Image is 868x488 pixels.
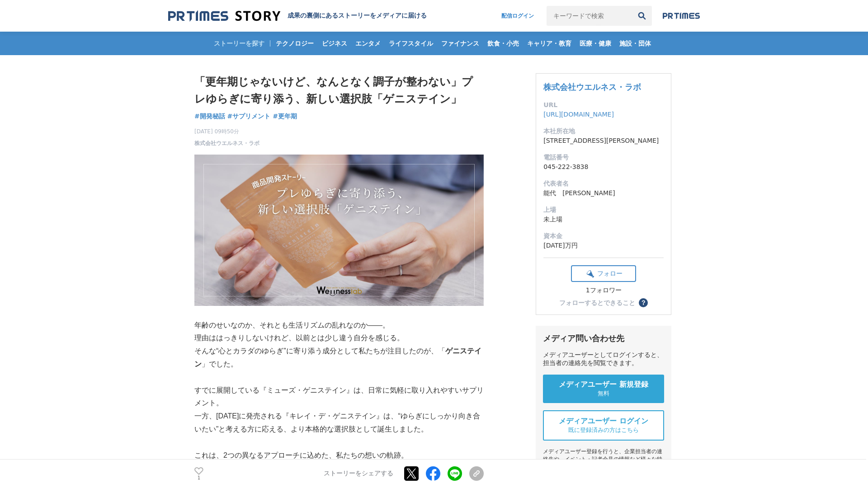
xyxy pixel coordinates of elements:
[352,32,384,55] a: エンタメ
[663,12,700,19] img: prtimes
[547,6,632,26] input: キーワードで検索
[438,32,483,55] a: ファイナンス
[194,347,481,368] strong: ゲニステイン
[324,470,393,478] p: ストーリーをシェアする
[543,241,664,250] dd: [DATE]万円
[194,332,484,345] p: 理由ははっきりしないけれど、以前とは少し違う自分を感じる。
[616,32,655,55] a: 施設・団体
[194,319,484,332] p: 年齢のせいなのか、それとも生活リズムの乱れなのか――。
[543,351,664,367] div: メディアユーザーとしてログインすると、担当者の連絡先を閲覧できます。
[571,286,636,295] div: 1フォロワー
[543,179,664,188] dt: 代表者名
[543,136,664,145] dd: [STREET_ADDRESS][PERSON_NAME]
[571,265,636,282] button: フォロー
[568,426,639,434] span: 既に登録済みの方はこちら
[194,476,203,480] p: 1
[484,39,523,47] span: 飲食・小売
[194,139,259,147] a: 株式会社ウエルネス・ラボ
[543,215,664,224] dd: 未上場
[385,32,437,55] a: ライフスタイル
[543,100,664,110] dt: URL
[543,231,664,241] dt: 資本金
[576,39,615,47] span: 医療・健康
[484,32,523,55] a: 飲食・小売
[272,32,317,55] a: テクノロジー
[559,380,648,389] span: メディアユーザー 新規登録
[168,10,427,22] a: 成果の裏側にあるストーリーをメディアに届ける 成果の裏側にあるストーリーをメディアに届ける
[543,448,664,486] div: メディアユーザー登録を行うと、企業担当者の連絡先や、イベント・記者会見の情報など様々な特記情報を閲覧できます。 ※内容はストーリー・プレスリリースにより異なります。
[543,333,664,344] div: メディア問い合わせ先
[227,112,271,120] span: #サプリメント
[194,449,484,462] p: これは、2つの異なるアプローチに込めた、私たちの想いの軌跡。
[640,300,646,306] span: ？
[194,73,484,108] h1: 「更年期じゃないけど、なんとなく調子が整わない」プレゆらぎに寄り添う、新しい選択肢「ゲニステイン」
[598,389,609,398] span: 無料
[194,384,484,410] p: すでに展開している『ミューズ・ゲニステイン』は、日常に気軽に取り入れやすいサプリメント。
[543,162,664,172] dd: 045-222-3838
[194,410,484,436] p: 一方、[DATE]に発売される『キレイ・デ・ゲニステイン』は、“ゆらぎにしっかり向き合いたい”と考える方に応える、より本格的な選択肢として誕生しました。
[559,417,648,426] span: メディアユーザー ログイン
[352,39,384,47] span: エンタメ
[543,111,614,118] a: [URL][DOMAIN_NAME]
[632,6,652,26] button: 検索
[318,32,351,55] a: ビジネス
[543,375,664,403] a: メディアユーザー 新規登録 無料
[543,153,664,162] dt: 電話番号
[559,300,635,306] div: フォローするとできること
[543,410,664,441] a: メディアユーザー ログイン 既に登録済みの方はこちら
[438,39,483,47] span: ファイナンス
[227,112,271,121] a: #サプリメント
[318,39,351,47] span: ビジネス
[272,39,317,47] span: テクノロジー
[639,298,648,307] button: ？
[524,39,575,47] span: キャリア・教育
[194,155,484,306] img: thumbnail_b0089fe0-73f0-11f0-aab0-07febd24d75d.png
[524,32,575,55] a: キャリア・教育
[194,127,259,136] span: [DATE] 09時50分
[492,6,543,26] a: 配信ログイン
[543,127,664,136] dt: 本社所在地
[273,112,297,121] a: #更年期
[616,39,655,47] span: 施設・団体
[194,345,484,371] p: そんな“心とカラダのゆらぎ”に寄り添う成分として私たちが注目したのが、「 」でした。
[168,10,280,22] img: 成果の裏側にあるストーリーをメディアに届ける
[543,188,664,198] dd: 能代 [PERSON_NAME]
[385,39,437,47] span: ライフスタイル
[273,112,297,120] span: #更年期
[194,112,225,120] span: #開発秘話
[288,12,427,20] h2: 成果の裏側にあるストーリーをメディアに届ける
[194,112,225,121] a: #開発秘話
[576,32,615,55] a: 医療・健康
[543,82,641,92] a: 株式会社ウエルネス・ラボ
[543,205,664,215] dt: 上場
